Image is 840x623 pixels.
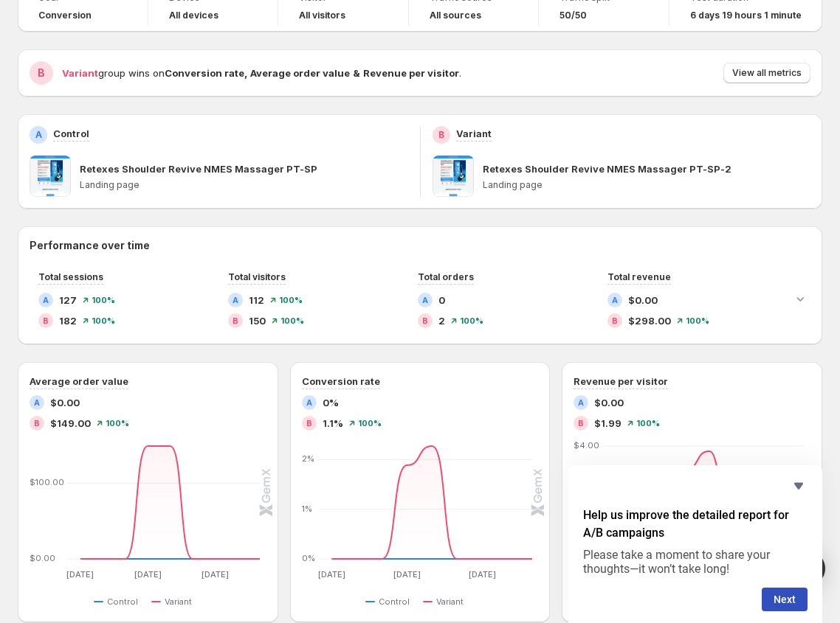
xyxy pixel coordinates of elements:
[430,10,481,21] h4: All sources
[422,296,428,304] h2: A
[583,507,808,542] h2: Help us improve the detailed report for A/B campaigns
[38,271,103,282] span: Total sessions
[628,293,658,307] span: $0.00
[686,316,709,325] span: 100 %
[59,293,77,307] span: 127
[574,374,668,389] h3: Revenue per visitor
[38,10,92,21] span: Conversion
[43,296,49,304] h2: A
[438,293,445,307] span: 0
[92,296,115,304] span: 100 %
[302,453,314,464] text: 2%
[34,419,40,428] h2: B
[438,129,444,141] h2: B
[250,67,350,79] strong: Average order value
[30,238,810,253] h2: Performance over time
[762,588,808,611] button: Next question
[456,126,492,141] p: Variant
[30,553,55,563] text: $0.00
[418,271,474,282] span: Total orders
[578,398,584,407] h2: A
[92,316,115,325] span: 100 %
[50,395,80,410] span: $0.00
[628,313,671,328] span: $298.00
[249,313,266,328] span: 150
[690,10,802,21] span: 6 days 19 hours 1 minute
[318,569,345,580] text: [DATE]
[66,569,94,580] text: [DATE]
[483,179,811,191] p: Landing page
[279,296,303,304] span: 100 %
[228,271,286,282] span: Total visitors
[62,67,98,79] span: Variant
[62,67,461,79] span: group wins on .
[299,10,345,21] h4: All visitors
[249,293,264,307] span: 112
[379,596,410,608] span: Control
[578,419,584,428] h2: B
[323,416,343,431] span: 1.1%
[574,440,599,450] text: $4.00
[43,316,49,325] h2: B
[612,296,618,304] h2: A
[280,316,304,325] span: 100 %
[483,161,731,176] p: Retexes Shoulder Revive NMES Massager PT-SP-2
[790,477,808,495] button: Hide survey
[106,419,129,428] span: 100 %
[468,569,495,580] text: [DATE]
[363,67,459,79] strong: Revenue per visitor
[433,156,474,197] img: Retexes Shoulder Revive NMES Massager PT-SP-2
[244,67,247,79] strong: ,
[134,569,162,580] text: [DATE]
[583,548,808,576] p: Please take a moment to share your thoughts—it won’t take long!
[306,398,312,407] h2: A
[38,66,45,80] h2: B
[436,596,464,608] span: Variant
[30,477,64,487] text: $100.00
[583,477,808,611] div: Help us improve the detailed report for A/B campaigns
[323,395,339,410] span: 0%
[423,593,469,610] button: Variant
[594,395,624,410] span: $0.00
[151,593,198,610] button: Variant
[422,316,428,325] h2: B
[732,67,802,79] span: View all metrics
[35,129,42,141] h2: A
[50,416,91,431] span: $149.00
[723,63,810,83] button: View all metrics
[393,569,421,580] text: [DATE]
[233,296,238,304] h2: A
[612,316,618,325] h2: B
[165,596,192,608] span: Variant
[358,419,382,428] span: 100 %
[594,416,622,431] span: $1.99
[306,419,312,428] h2: B
[460,316,483,325] span: 100 %
[560,10,587,21] span: 50/50
[80,161,317,176] p: Retexes Shoulder Revive NMES Massager PT-SP
[30,156,71,197] img: Retexes Shoulder Revive NMES Massager PT-SP
[30,374,128,389] h3: Average order value
[53,126,89,141] p: Control
[233,316,238,325] h2: B
[107,596,138,608] span: Control
[94,593,144,610] button: Control
[59,313,77,328] span: 182
[302,374,380,389] h3: Conversion rate
[353,67,360,79] strong: &
[302,553,315,563] text: 0%
[165,67,244,79] strong: Conversion rate
[790,288,810,309] button: Expand chart
[365,593,416,610] button: Control
[636,419,660,428] span: 100 %
[80,179,408,191] p: Landing page
[34,398,40,407] h2: A
[202,569,229,580] text: [DATE]
[438,313,445,328] span: 2
[169,10,218,21] h4: All devices
[607,271,671,282] span: Total revenue
[302,504,312,514] text: 1%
